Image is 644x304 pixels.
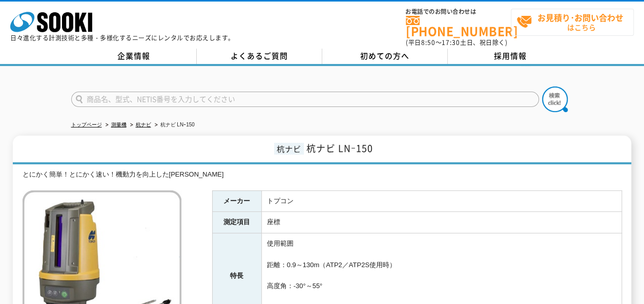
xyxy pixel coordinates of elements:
[261,212,621,233] td: 座標
[406,9,511,15] span: お電話でのお問い合わせは
[360,50,409,61] span: 初めての方へ
[421,38,435,47] span: 8:50
[153,120,195,131] li: 杭ナビ LNｰ150
[136,122,151,127] a: 杭ナビ
[212,212,261,233] th: 測定項目
[71,49,197,64] a: 企業情報
[448,49,573,64] a: 採用情報
[71,122,102,127] a: トップページ
[406,38,507,47] span: (平日 ～ 土日、祝日除く)
[442,38,460,47] span: 17:30
[197,49,322,64] a: よくあるご質問
[10,35,235,41] p: 日々進化する計測技術と多種・多様化するニーズにレンタルでお応えします。
[516,9,633,35] span: はこちら
[71,92,539,107] input: 商品名、型式、NETIS番号を入力してください
[511,9,634,36] a: お見積り･お問い合わせはこちら
[261,190,621,212] td: トプコン
[322,49,448,64] a: 初めての方へ
[212,190,261,212] th: メーカー
[274,143,304,155] span: 杭ナビ
[537,11,624,24] strong: お見積り･お問い合わせ
[306,141,373,155] span: 杭ナビ LNｰ150
[23,169,622,180] div: とにかく簡単！とにかく速い！機動力を向上した[PERSON_NAME]
[111,122,127,127] a: 測量機
[542,86,568,112] img: btn_search.png
[406,16,511,37] a: [PHONE_NUMBER]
